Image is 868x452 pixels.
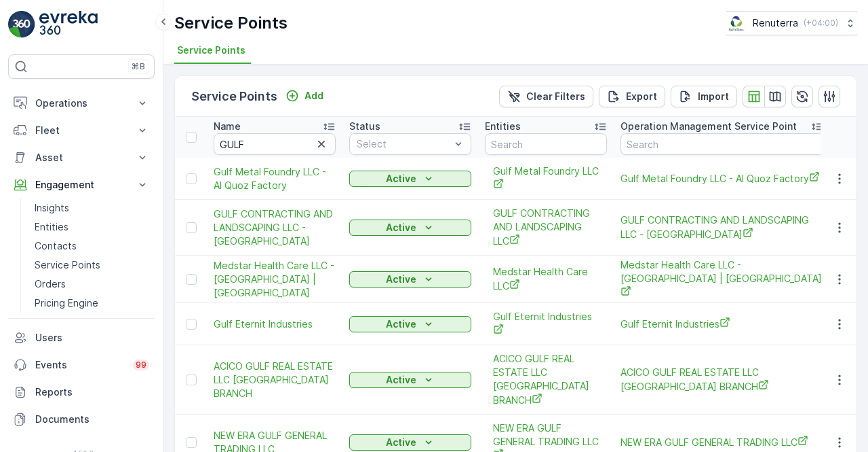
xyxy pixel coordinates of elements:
[386,373,416,387] p: Active
[29,275,155,294] a: Orders
[726,11,857,35] button: Renuterra(+04:00)
[386,172,416,186] p: Active
[8,171,155,198] button: Engagement
[620,120,797,133] p: Operation Management Service Point
[8,90,155,117] button: Operations
[620,366,824,394] a: ACICO GULF REAL ESTATE LLC DUBAI BRANCH
[35,385,149,399] p: Reports
[214,207,336,248] span: GULF CONTRACTING AND LANDSCAPING LLC - [GEOGRAPHIC_DATA]
[386,436,416,449] p: Active
[214,207,336,248] a: GULF CONTRACTING AND LANDSCAPING LLC - Khawaneej
[349,316,471,332] button: Active
[804,18,838,29] p: ( +04:00 )
[349,120,380,133] p: Status
[214,259,336,300] a: Medstar Health Care LLC - Gulf Towers | Oud Mehta
[349,220,471,236] button: Active
[35,277,66,291] p: Orders
[493,352,599,407] span: ACICO GULF REAL ESTATE LLC [GEOGRAPHIC_DATA] BRANCH
[626,90,657,103] p: Export
[35,201,69,215] p: Insights
[620,213,824,241] a: GULF CONTRACTING AND LANDSCAPING LLC - Khawaneej
[493,310,599,338] a: Gulf Eternit Industries
[214,317,336,331] a: Gulf Eternit Industries
[29,237,155,256] a: Contacts
[493,352,599,407] a: ACICO GULF REAL ESTATE LLC DUBAI BRANCH
[599,86,665,107] button: Export
[349,271,471,288] button: Active
[186,222,197,233] div: Toggle Row Selected
[191,87,277,106] p: Service Points
[493,164,599,192] a: Gulf Metal Foundry LLC
[698,90,729,103] p: Import
[620,258,824,300] span: Medstar Health Care LLC - [GEOGRAPHIC_DATA] | [GEOGRAPHIC_DATA]
[726,16,747,31] img: Screenshot_2024-07-26_at_13.33.01.png
[35,151,127,164] p: Asset
[8,324,155,351] a: Users
[386,221,416,234] p: Active
[357,137,450,151] p: Select
[29,294,155,313] a: Pricing Engine
[214,120,241,133] p: Name
[499,86,593,107] button: Clear Filters
[671,86,737,107] button: Import
[35,358,125,372] p: Events
[349,372,471,388] button: Active
[620,317,824,331] a: Gulf Eternit Industries
[493,265,599,293] a: Medstar Health Care LLC
[214,360,336,400] span: ACICO GULF REAL ESTATE LLC [GEOGRAPHIC_DATA] BRANCH
[280,88,329,104] button: Add
[35,258,100,272] p: Service Points
[620,366,824,394] span: ACICO GULF REAL ESTATE LLC [GEOGRAPHIC_DATA] BRANCH
[753,16,798,30] p: Renuterra
[8,351,155,379] a: Events99
[136,360,146,370] p: 99
[186,274,197,285] div: Toggle Row Selected
[186,437,197,448] div: Toggle Row Selected
[620,258,824,300] a: Medstar Health Care LLC - Gulf Towers | Oud Mehta
[39,11,98,38] img: logo_light-DOdMpM7g.png
[349,171,471,187] button: Active
[8,117,155,144] button: Fleet
[177,44,245,57] span: Service Points
[186,375,197,385] div: Toggle Row Selected
[8,379,155,406] a: Reports
[620,213,824,241] span: GULF CONTRACTING AND LANDSCAPING LLC - [GEOGRAPHIC_DATA]
[485,133,607,155] input: Search
[29,256,155,275] a: Service Points
[620,171,824,186] a: Gulf Metal Foundry LLC - Al Quoz Factory
[526,90,585,103] p: Clear Filters
[29,218,155,237] a: Entities
[386,273,416,286] p: Active
[8,11,35,38] img: logo
[349,434,471,451] button: Active
[620,435,824,449] a: NEW ERA GULF GENERAL TRADING LLC
[186,319,197,330] div: Toggle Row Selected
[214,259,336,300] span: Medstar Health Care LLC - [GEOGRAPHIC_DATA] | [GEOGRAPHIC_DATA]
[35,296,98,310] p: Pricing Engine
[35,178,127,192] p: Engagement
[29,198,155,218] a: Insights
[386,317,416,331] p: Active
[35,413,149,426] p: Documents
[214,133,336,155] input: Search
[186,173,197,184] div: Toggle Row Selected
[8,144,155,171] button: Asset
[35,239,77,253] p: Contacts
[35,124,127,137] p: Fleet
[485,120,521,133] p: Entities
[214,165,336,192] a: Gulf Metal Foundry LLC - Al Quoz Factory
[304,89,323,103] p: Add
[493,207,599,248] a: GULF CONTRACTING AND LANDSCAPING LLC
[35,97,127,110] p: Operations
[35,220,68,234] p: Entities
[620,133,824,155] input: Search
[132,61,145,72] p: ⌘B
